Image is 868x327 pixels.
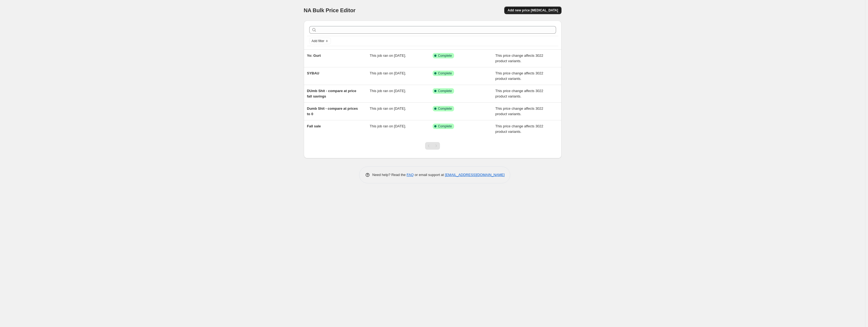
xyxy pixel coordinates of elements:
button: Add new price [MEDICAL_DATA] [504,7,561,14]
nav: Pagination [425,142,440,150]
span: Need help? Read the [372,173,407,177]
span: This price change affects 3022 product variants. [495,89,543,98]
span: Complete [438,124,452,128]
a: FAQ [407,173,414,177]
span: This price change affects 3022 product variants. [495,106,543,116]
span: This job ran on [DATE]. [370,89,406,93]
span: Add filter [312,39,324,43]
span: This job ran on [DATE]. [370,54,406,58]
span: Complete [438,71,452,76]
button: Add filter [309,38,331,44]
span: Fall sale [307,124,321,128]
span: NA Bulk Price Editor [304,7,356,13]
span: Complete [438,106,452,111]
span: Dumb Shit - compare at prices to 0 [307,106,358,116]
span: Complete [438,54,452,58]
span: Add new price [MEDICAL_DATA] [508,8,558,12]
span: This price change affects 3022 product variants. [495,54,543,63]
span: Yo: Gurt [307,54,321,58]
span: This job ran on [DATE]. [370,124,406,128]
span: This price change affects 3022 product variants. [495,71,543,81]
span: This job ran on [DATE]. [370,106,406,111]
span: DUmb Shit - compare at price fall savings [307,89,356,98]
a: [EMAIL_ADDRESS][DOMAIN_NAME] [445,173,505,177]
span: This job ran on [DATE]. [370,71,406,75]
span: or email support at [414,173,445,177]
span: SYBAU [307,71,320,75]
span: Complete [438,89,452,93]
span: This price change affects 3022 product variants. [495,124,543,134]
